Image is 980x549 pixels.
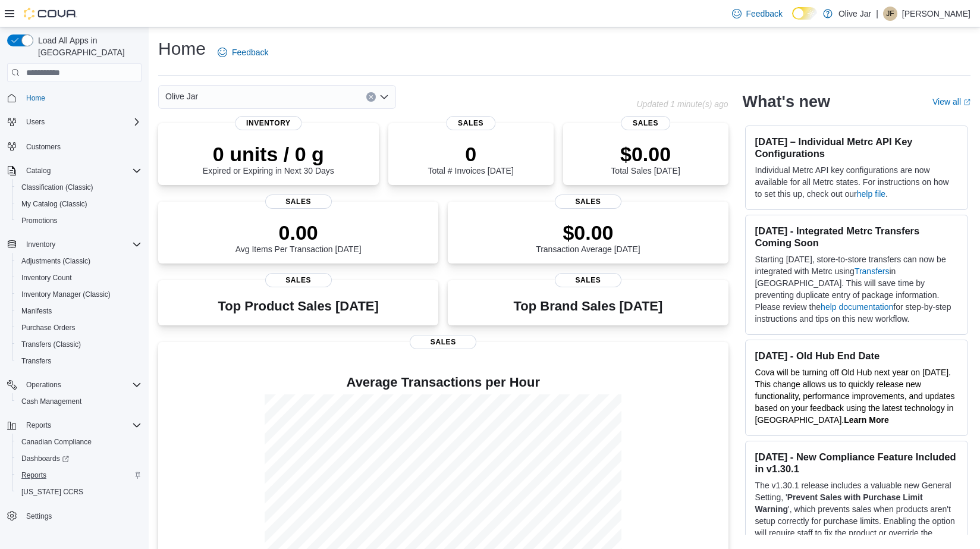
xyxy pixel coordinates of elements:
span: Purchase Orders [17,321,142,335]
div: Transaction Average [DATE] [536,221,640,254]
span: Sales [410,335,476,349]
button: Canadian Compliance [12,434,146,450]
span: Cash Management [21,397,81,406]
span: Reports [21,418,142,432]
span: Inventory [21,237,142,252]
div: Avg Items Per Transaction [DATE] [235,221,362,254]
span: Manifests [21,306,52,316]
button: Promotions [12,212,146,229]
span: Adjustments (Classic) [17,254,142,268]
p: 0.00 [235,221,362,244]
span: Operations [26,380,61,390]
a: Inventory Count [17,271,77,285]
span: Load All Apps in [GEOGRAPHIC_DATA] [33,34,142,58]
span: Sales [555,194,621,209]
button: Inventory Manager (Classic) [12,286,146,303]
button: Manifests [12,303,146,319]
a: Customers [21,140,65,154]
a: Reports [17,468,51,482]
p: Updated 1 minute(s) ago [636,99,728,109]
p: Olive Jar [838,7,871,21]
button: Users [21,115,49,129]
span: Home [21,90,142,105]
span: [US_STATE] CCRS [21,487,83,497]
span: Transfers (Classic) [21,340,81,349]
a: My Catalog (Classic) [17,197,92,211]
a: Cash Management [17,394,86,409]
a: Canadian Compliance [17,435,96,449]
span: Inventory Count [17,271,142,285]
button: Transfers [12,353,146,369]
button: Clear input [366,92,376,102]
h3: [DATE] – Individual Metrc API Key Configurations [755,136,958,159]
span: Operations [21,378,142,392]
span: Promotions [17,214,142,228]
a: Adjustments (Classic) [17,254,95,268]
button: Reports [2,417,146,434]
button: Reports [12,467,146,484]
a: Dashboards [17,451,74,466]
button: Home [2,89,146,106]
p: $0.00 [611,142,680,166]
span: Transfers (Classic) [17,337,142,352]
h2: What's new [743,92,830,111]
button: Purchase Orders [12,319,146,336]
div: Jonathan Ferdman [883,7,897,21]
button: Open list of options [379,92,389,102]
span: Inventory [235,116,301,130]
a: Transfers (Classic) [17,337,86,352]
p: Starting [DATE], store-to-store transfers can now be integrated with Metrc using in [GEOGRAPHIC_D... [755,253,958,325]
span: Customers [21,139,142,153]
svg: External link [963,99,970,106]
button: Users [2,114,146,130]
span: Catalog [26,166,51,175]
a: Classification (Classic) [17,180,98,194]
p: [PERSON_NAME] [902,7,970,21]
span: Users [21,115,142,129]
p: | [876,7,878,21]
button: Classification (Classic) [12,179,146,196]
h3: Top Product Sales [DATE] [218,299,378,313]
h3: Top Brand Sales [DATE] [514,299,663,313]
a: help documentation [821,302,893,312]
span: Reports [26,421,51,430]
span: Dashboards [21,454,69,463]
button: Customers [2,137,146,155]
span: Inventory [26,240,55,249]
span: JF [886,7,894,21]
span: Olive Jar [165,89,198,103]
span: Washington CCRS [17,485,142,499]
button: [US_STATE] CCRS [12,484,146,500]
h3: [DATE] - Integrated Metrc Transfers Coming Soon [755,225,958,249]
div: Expired or Expiring in Next 30 Days [203,142,334,175]
a: Feedback [213,40,273,64]
span: Inventory Manager (Classic) [21,290,111,299]
div: Total Sales [DATE] [611,142,680,175]
a: Dashboards [12,450,146,467]
span: Manifests [17,304,142,318]
span: Catalog [21,164,142,178]
button: Adjustments (Classic) [12,253,146,269]
p: $0.00 [536,221,640,244]
span: Classification (Classic) [21,183,93,192]
span: Transfers [17,354,142,368]
a: Home [21,91,50,105]
button: Operations [2,377,146,393]
strong: Learn More [844,415,888,425]
span: Users [26,117,45,127]
span: My Catalog (Classic) [21,199,87,209]
input: Dark Mode [792,7,817,20]
button: Reports [21,418,56,432]
span: Canadian Compliance [21,437,92,447]
span: Customers [26,142,61,152]
button: Inventory [2,236,146,253]
h3: [DATE] - Old Hub End Date [755,350,958,362]
p: 0 units / 0 g [203,142,334,166]
span: Purchase Orders [21,323,76,332]
span: Cova will be turning off Old Hub next year on [DATE]. This change allows us to quickly release ne... [755,368,955,425]
span: My Catalog (Classic) [17,197,142,211]
a: Transfers [855,266,890,276]
a: Manifests [17,304,56,318]
span: Sales [555,273,621,287]
a: Inventory Manager (Classic) [17,287,115,302]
